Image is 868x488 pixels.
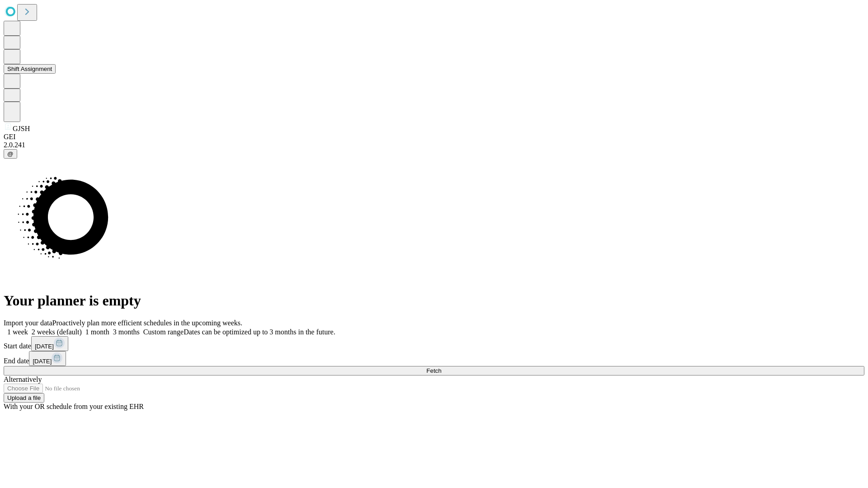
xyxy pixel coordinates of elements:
[4,336,864,351] div: Start date
[426,367,441,374] span: Fetch
[52,319,242,327] span: Proactively plan more efficient schedules in the upcoming weeks.
[29,351,66,366] button: [DATE]
[4,375,42,383] span: Alternatively
[7,328,28,336] span: 1 week
[13,125,30,132] span: GJSH
[4,133,864,141] div: GEI
[4,366,864,375] button: Fetch
[35,343,54,350] span: [DATE]
[4,403,144,410] span: With your OR schedule from your existing EHR
[4,319,52,327] span: Import your data
[4,393,44,403] button: Upload a file
[32,328,82,336] span: 2 weeks (default)
[31,336,68,351] button: [DATE]
[143,328,184,336] span: Custom range
[4,141,864,149] div: 2.0.241
[4,292,864,309] h1: Your planner is empty
[4,64,56,74] button: Shift Assignment
[4,351,864,366] div: End date
[4,149,17,159] button: @
[33,358,52,365] span: [DATE]
[113,328,140,336] span: 3 months
[184,328,335,336] span: Dates can be optimized up to 3 months in the future.
[85,328,109,336] span: 1 month
[7,150,14,157] span: @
